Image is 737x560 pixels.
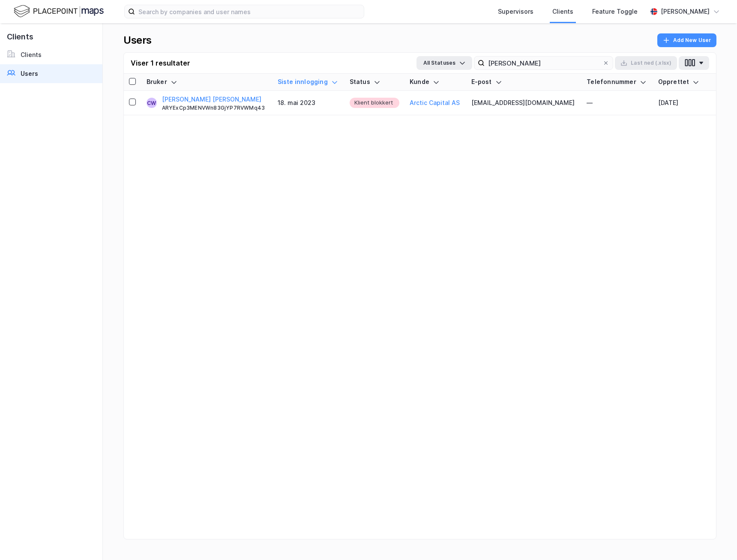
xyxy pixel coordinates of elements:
[653,91,706,115] td: [DATE]
[273,91,345,115] td: 18. mai 2023
[471,78,577,86] div: E-post
[466,91,582,115] td: [EMAIL_ADDRESS][DOMAIN_NAME]
[416,56,472,70] button: All Statuses
[14,4,104,19] img: logo.f888ab2527a4732fd821a326f86c7f29.svg
[552,6,573,17] div: Clients
[592,6,638,17] div: Feature Toggle
[21,69,38,79] div: Users
[587,78,647,86] div: Telefonnummer
[162,105,267,111] div: ARYExCp3MENVWn83GjYP7RVWMq43
[581,91,653,115] td: —
[135,5,364,18] input: Search by companies and user names
[147,78,267,86] div: Bruker
[147,98,156,108] div: CW
[21,50,42,60] div: Clients
[123,33,152,47] div: Users
[278,78,339,86] div: Siste innlogging
[350,78,399,86] div: Status
[657,33,716,47] button: Add New User
[658,78,701,86] div: Opprettet
[162,94,261,105] button: [PERSON_NAME] [PERSON_NAME]
[694,519,737,560] iframe: Chat Widget
[410,78,461,86] div: Kunde
[498,6,533,17] div: Supervisors
[694,519,737,560] div: Kontrollprogram for chat
[485,57,602,69] input: Search user by name, email or client
[131,58,190,68] div: Viser 1 resultater
[661,6,710,17] div: [PERSON_NAME]
[410,98,460,108] button: Arctic Capital AS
